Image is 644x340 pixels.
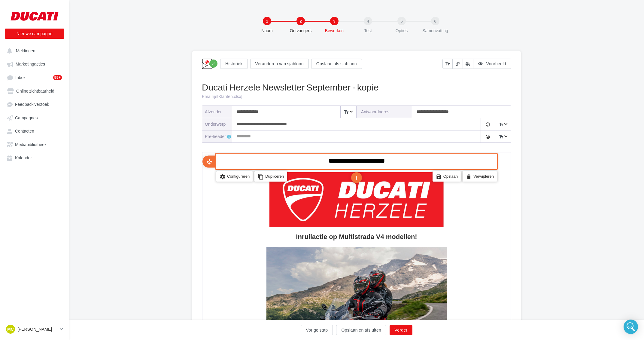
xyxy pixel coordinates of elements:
span: Online zichtbaarheid [16,88,54,93]
div: 5 [397,17,406,25]
li: Een blok toevoegen na [149,20,159,31]
span: Campagnes [15,115,38,120]
a: Kalender [4,152,65,163]
a: MC [PERSON_NAME] [5,323,64,335]
div: 99+ [53,75,62,80]
a: Marketingacties [4,58,65,69]
span: Meldingen [16,48,35,53]
a: Mediabibliotheek [4,139,65,150]
i: settings [17,20,23,29]
button: Veranderen van sjabloon [250,59,309,69]
li: Het blok configureren [14,19,50,29]
div: Pre-header [205,133,232,139]
img: FB_1_UC692249_low.jpg [64,94,244,275]
div: Open Intercom Messenger [624,320,638,334]
button: tag_faces [481,130,495,142]
a: Campagnes [4,112,65,123]
button: Nieuwe campagne [5,29,64,39]
div: Test [349,28,387,34]
button: Opslaan als sjabloon [311,59,362,69]
div: 3 [330,17,339,25]
i: open_with [4,6,10,12]
strong: uit voorraad leverbaar [70,327,235,337]
li: Het blok opslaan [230,19,259,29]
i: text_fields [498,121,504,127]
button: Meldingen [4,45,63,56]
span: Contacten [15,129,34,134]
div: 6 [431,17,439,25]
div: Ontvangers [281,28,320,34]
button: Verder [390,325,412,335]
span: Feedback verzoek [15,102,49,107]
i: text_fields [498,134,504,140]
span: Inruilactie op Multistrada V4 modellen! [93,81,214,88]
div: 2 [296,17,305,25]
a: Feedback verzoek [4,99,65,109]
i: tag_faces [485,134,490,139]
i: text_fields [344,109,349,115]
i: text_fields [445,61,450,67]
button: Opslaan en afsluiten [336,325,386,335]
span: Wil je upgraden naar de ultieme allroad? Dit is je kans. Voor alle modellen uit het Multistrada V... [70,311,231,327]
i: content_copy [55,20,61,29]
i: save [233,20,239,29]
img: logoDucatiHerzele.jpg [67,20,241,75]
div: Ducati Herzele Newsletter September - kopie [202,81,511,93]
div: onderwerp [205,121,227,127]
span: Marketingacties [16,62,45,67]
span: Kalender [15,155,32,161]
li: Het blok verwijderen [260,19,295,29]
span: Inbox [15,75,26,80]
i: check [211,61,216,66]
button: Historiek [220,59,248,69]
span: Mediabibliotheek [15,142,47,147]
a: Inbox99+ [4,72,65,83]
span: Voorbeeld [486,61,506,66]
span: Select box activate [340,106,356,118]
button: Voorbeeld [473,59,511,69]
div: Samenvatting [416,28,454,34]
span: Select box activate [495,118,511,130]
span: MC [7,326,14,332]
i: delete [263,20,269,29]
div: Afzender [205,109,227,115]
span: Select box activate [495,130,511,142]
strong: Multistrada V4 [GEOGRAPHIC_DATA] [112,327,192,332]
a: Online zichtbaarheid [4,85,65,96]
label: Antwoordadres [357,106,412,118]
a: Contacten [4,125,65,136]
div: 1 [263,17,271,25]
button: Vorige stap [301,325,333,335]
p: [PERSON_NAME] [17,326,57,332]
button: tag_faces [481,118,495,130]
div: 4 [364,17,372,25]
strong: Multistrada V4s [76,327,109,332]
div: Opties [382,28,421,34]
div: Naam [248,28,286,34]
div: Bewerken [315,28,354,34]
i: add [151,20,157,31]
div: Opgeslagen wijzigingen [209,60,217,68]
span: Nog tot [DATE]! €2000,- extra inruilvoordeel op een nieuwe Multistrada V4 [70,291,229,307]
li: Het blok dupliceren [52,19,85,29]
i: tag_faces [485,122,490,127]
button: text_fields [442,59,453,69]
div: EmaillijstKlanten.xlsx] [202,93,511,100]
